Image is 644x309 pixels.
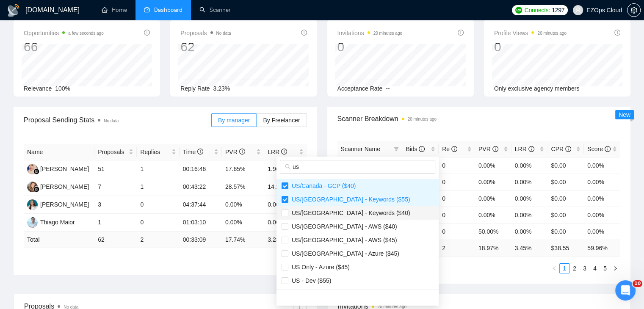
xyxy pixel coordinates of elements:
span: Dashboard [154,6,182,14]
a: 1 [560,264,569,273]
span: info-circle [281,149,287,154]
td: 1 [137,178,179,196]
li: Previous Page [549,263,559,273]
span: US/[GEOGRAPHIC_DATA] - Keywords ($55) [288,196,410,203]
td: 28.57% [222,178,264,196]
span: Relevance [24,85,52,92]
td: 00:33:09 [180,232,222,248]
td: 62 [94,232,137,248]
li: 5 [600,263,610,273]
span: US/[GEOGRAPHIC_DATA] - AWS ($45) [288,237,397,243]
td: 00:16:46 [180,160,222,178]
a: 2 [570,264,579,273]
span: LRR [268,149,287,155]
div: Thiago Maior [40,218,75,227]
span: PVR [225,149,245,155]
li: Next Page [610,263,620,273]
td: 1 [137,160,179,178]
span: 3.23% [213,85,230,92]
a: 5 [600,264,610,273]
td: 2 [137,232,179,248]
div: [PERSON_NAME] [40,200,89,209]
div: 66 [24,39,104,55]
time: a few seconds ago [68,31,103,36]
span: user [575,7,581,13]
td: 3.45 % [511,240,548,256]
span: -- [386,85,390,92]
td: 0.00% [584,157,620,174]
a: 4 [590,264,600,273]
td: 50.00% [475,223,511,240]
td: 3.23 % [264,232,307,248]
span: By manager [218,117,250,124]
div: 62 [180,39,231,55]
td: 0.00% [222,214,264,232]
li: 1 [559,263,569,273]
td: 0.00% [511,207,548,223]
td: $0.00 [547,157,584,174]
td: 0.00% [222,196,264,214]
button: setting [627,3,641,17]
span: Reply Rate [180,85,210,92]
div: 0 [494,39,567,55]
span: info-circle [528,146,534,152]
span: info-circle [239,149,245,154]
td: 0 [137,214,179,232]
time: 20 minutes ago [373,31,402,36]
span: US/[GEOGRAPHIC_DATA] - Azure ($45) [288,250,399,257]
td: 0.00% [511,190,548,207]
th: Replies [137,144,179,160]
div: [PERSON_NAME] [40,182,89,191]
td: 17.74 % [222,232,264,248]
iframe: Intercom live chat [615,280,636,301]
td: 0.00% [511,174,548,190]
td: 0.00% [511,223,548,240]
span: Only exclusive agency members [494,85,580,92]
button: left [549,263,559,273]
span: info-circle [144,30,150,36]
span: Re [442,146,457,152]
span: info-circle [197,149,203,154]
td: 0.00% [511,157,548,174]
span: New [619,111,630,118]
td: $0.00 [547,223,584,240]
td: 0 [439,223,475,240]
span: filter [392,143,401,155]
span: No data [216,31,231,36]
span: left [552,266,557,271]
span: No data [104,119,119,123]
span: Scanner Breakdown [337,113,621,124]
td: 0 [439,207,475,223]
img: TA [27,199,38,210]
a: setting [627,7,641,14]
span: search [285,164,291,170]
td: 0.00% [475,174,511,190]
td: $0.00 [547,207,584,223]
div: 0 [337,39,402,55]
span: CPR [551,146,571,152]
a: TA[PERSON_NAME] [27,201,89,207]
span: info-circle [451,146,457,152]
img: TM [27,217,38,228]
td: 14.29% [264,178,307,196]
span: right [613,266,618,271]
span: dashboard [144,7,150,13]
span: Acceptance Rate [337,85,383,92]
time: 20 minutes ago [537,31,566,36]
time: 20 minutes ago [408,117,437,121]
span: Proposal Sending Stats [24,115,211,125]
a: NK[PERSON_NAME] [27,183,89,190]
td: 00:43:22 [180,178,222,196]
span: Invitations [337,28,402,38]
td: 0 [439,157,475,174]
span: Opportunities [24,28,104,38]
td: 7 [94,178,137,196]
td: 0 [439,190,475,207]
img: upwork-logo.png [515,7,522,14]
span: Scanner Name [341,146,380,152]
td: 0 [137,196,179,214]
li: 4 [590,263,600,273]
img: NK [27,182,38,192]
td: 0.00% [584,223,620,240]
td: 2 [439,240,475,256]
